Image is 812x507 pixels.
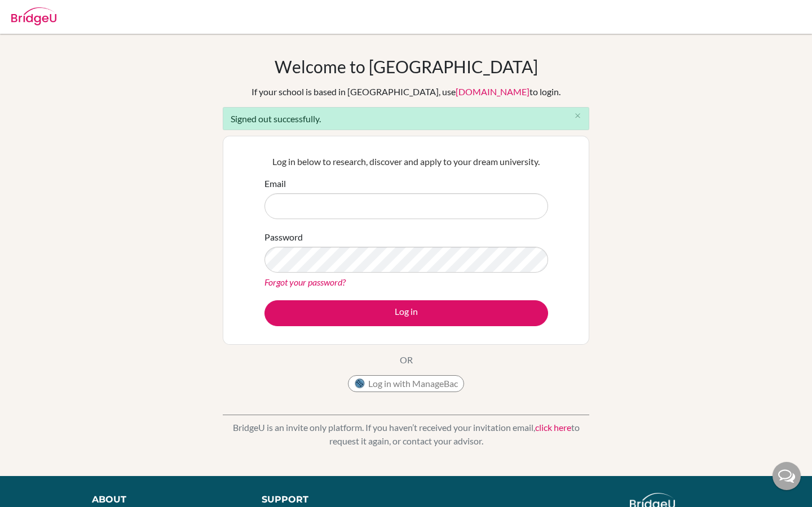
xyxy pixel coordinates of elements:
[11,7,56,25] img: Bridge-U
[264,230,303,244] label: Password
[264,300,548,326] button: Log in
[262,493,395,506] div: Support
[400,353,413,367] p: OR
[251,85,561,99] div: If your school is based in [GEOGRAPHIC_DATA], use to login.
[223,421,589,448] p: BridgeU is an invite only platform. If you haven’t received your invitation email, to request it ...
[348,375,464,392] button: Log in with ManageBac
[92,493,236,506] div: About
[264,277,346,287] a: Forgot your password?
[264,177,286,190] label: Email
[566,108,589,124] button: Close
[573,112,582,120] i: close
[223,107,589,130] div: Signed out successfully.
[456,86,529,97] a: [DOMAIN_NAME]
[535,422,571,433] a: click here
[264,155,548,168] p: Log in below to research, discover and apply to your dream university.
[275,56,538,77] h1: Welcome to [GEOGRAPHIC_DATA]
